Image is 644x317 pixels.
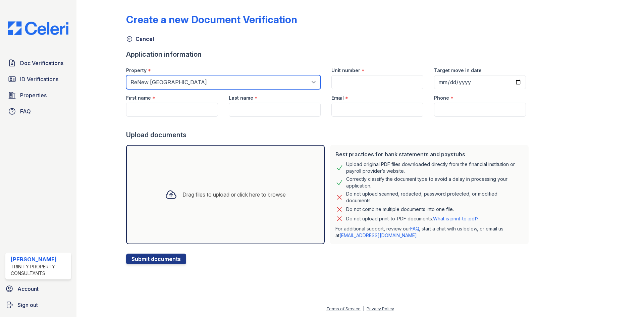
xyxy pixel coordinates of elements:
[5,105,71,118] a: FAQ
[3,298,74,312] a: Sign out
[5,72,71,86] a: ID Verifications
[126,67,147,74] label: Property
[434,67,482,74] label: Target move in date
[331,67,360,74] label: Unit number
[20,91,47,99] span: Properties
[20,75,58,83] span: ID Verifications
[346,205,454,213] div: Do not combine multiple documents into one file.
[11,255,68,263] div: [PERSON_NAME]
[335,225,523,239] p: For additional support, review our , start a chat with us below, or email us at
[5,89,71,102] a: Properties
[339,232,417,238] a: [EMAIL_ADDRESS][DOMAIN_NAME]
[346,215,479,222] p: Do not upload print-to-PDF documents.
[3,282,74,296] a: Account
[229,95,253,101] label: Last name
[326,306,361,311] a: Terms of Service
[367,306,394,311] a: Privacy Policy
[20,59,63,67] span: Doc Verifications
[3,21,74,35] img: CE_Logo_Blue-a8612792a0a2168367f1c8372b55b34899dd931a85d93a1a3d3e32e68fde9ad4.png
[17,285,39,293] span: Account
[126,13,297,25] div: Create a new Document Verification
[346,176,523,189] div: Correctly classify the document type to avoid a delay in processing your application.
[433,216,479,221] a: What is print-to-pdf?
[126,130,531,140] div: Upload documents
[5,56,71,70] a: Doc Verifications
[363,306,364,311] div: |
[434,95,449,101] label: Phone
[126,50,531,59] div: Application information
[346,191,523,204] div: Do not upload scanned, redacted, password protected, or modified documents.
[331,95,344,101] label: Email
[126,254,186,264] button: Submit documents
[335,150,523,158] div: Best practices for bank statements and paystubs
[126,35,154,43] a: Cancel
[182,191,286,199] div: Drag files to upload or click here to browse
[410,226,419,231] a: FAQ
[346,161,523,174] div: Upload original PDF files downloaded directly from the financial institution or payroll provider’...
[126,95,151,101] label: First name
[17,301,38,309] span: Sign out
[11,263,68,277] div: Trinity Property Consultants
[20,107,31,115] span: FAQ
